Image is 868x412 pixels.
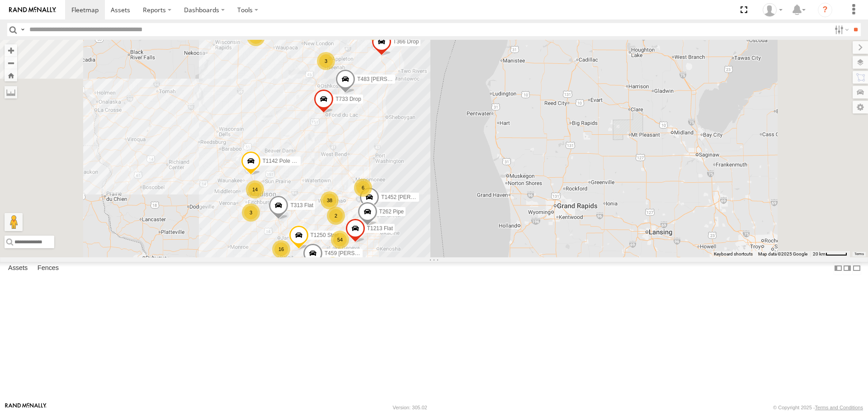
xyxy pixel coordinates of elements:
[33,262,63,275] label: Fences
[853,101,868,114] label: Map Settings
[357,76,426,82] span: T483 [PERSON_NAME] Flat
[759,3,786,17] div: AJ Klotz
[290,203,313,209] span: T313 Flat
[5,213,23,231] button: Drag Pegman onto the map to open Street View
[5,403,47,412] a: Visit our Website
[773,405,863,410] div: © Copyright 2025 -
[852,262,861,275] label: Hide Summary Table
[272,240,290,258] div: 16
[311,232,372,238] span: T1250 Stretch 3 Axle Flat
[834,262,843,275] label: Dock Summary Table to the Left
[354,179,372,197] div: 6
[393,405,427,410] div: Version: 305.02
[19,23,26,36] label: Search Query
[393,38,419,45] span: T366 Drop
[246,180,264,199] div: 14
[831,23,850,36] label: Search Filter Options
[317,52,335,70] div: 3
[843,262,852,275] label: Dock Summary Table to the Right
[9,7,56,13] img: rand-logo.svg
[5,69,17,81] button: Zoom Home
[5,57,17,69] button: Zoom out
[379,209,404,215] span: T262 Pipe
[242,204,260,222] div: 3
[263,158,306,164] span: T1142 Pole Brace
[321,191,339,209] div: 38
[335,96,361,102] span: T733 Drop
[367,225,393,232] span: T1213 Flat
[5,86,17,99] label: Measure
[331,231,349,249] div: 54
[381,194,453,200] span: T1452 [PERSON_NAME] Flat
[327,207,345,225] div: 2
[815,405,863,410] a: Terms and Conditions
[818,3,832,17] i: ?
[813,251,826,256] span: 20 km
[854,252,864,256] a: Terms
[4,262,32,275] label: Assets
[758,251,807,256] span: Map data ©2025 Google
[5,44,17,57] button: Zoom in
[324,257,342,275] div: 2
[810,251,850,257] button: Map Scale: 20 km per 44 pixels
[714,251,753,257] button: Keyboard shortcuts
[325,251,394,257] span: T459 [PERSON_NAME] Flat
